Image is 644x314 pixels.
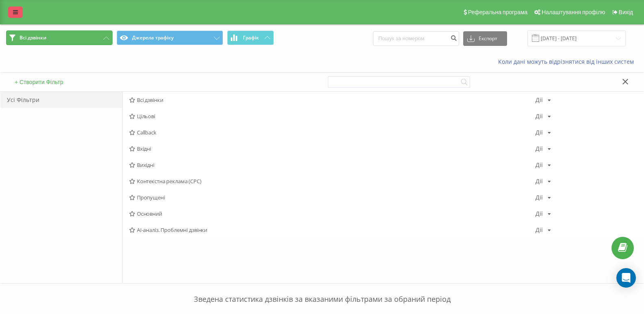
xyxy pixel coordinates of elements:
input: Пошук за номером [373,31,459,46]
span: Налаштування профілю [542,9,605,15]
button: Графік [227,30,274,45]
div: Усі Фільтри [0,92,122,108]
span: Callback [129,130,536,135]
p: Зведена статистика дзвінків за вказаними фільтрами за обраний період [6,278,638,305]
span: Вихід [619,9,633,15]
div: Дії [536,113,543,119]
a: Коли дані можуть відрізнятися вiд інших систем [498,58,638,65]
div: Дії [536,97,543,103]
div: Дії [536,162,543,168]
div: Дії [536,195,543,200]
div: Open Intercom Messenger [616,268,636,288]
div: Дії [536,178,543,184]
div: Дії [536,130,543,135]
div: Дії [536,211,543,217]
span: Графік [243,35,259,41]
button: + Створити Фільтр [12,78,66,86]
span: Пропущені [129,195,536,200]
button: Експорт [463,31,507,46]
span: Вихідні [129,162,536,168]
span: Цільові [129,113,536,119]
span: Всі дзвінки [129,97,536,103]
span: Контекстна реклама (CPC) [129,178,536,184]
span: Основний [129,211,536,217]
button: Закрити [620,78,631,87]
button: Всі дзвінки [6,30,113,45]
span: AI-аналіз. Проблемні дзвінки [129,227,536,233]
button: Джерела трафіку [117,30,223,45]
div: Дії [536,146,543,152]
div: Дії [536,227,543,233]
span: Реферальна програма [468,9,528,15]
span: Всі дзвінки [20,35,46,41]
span: Вхідні [129,146,536,152]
